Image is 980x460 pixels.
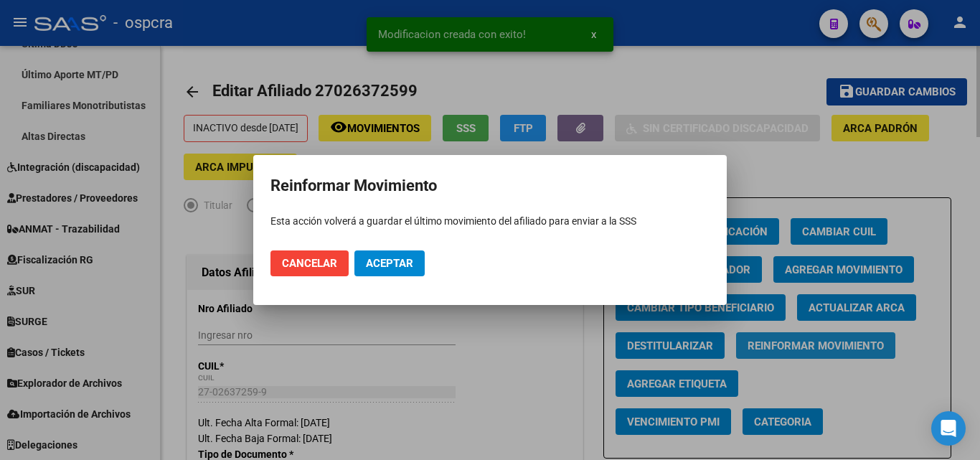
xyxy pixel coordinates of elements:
div: Open Intercom Messenger [931,411,966,446]
button: Cancelar [270,250,349,276]
span: Cancelar [282,257,337,270]
button: Aceptar [354,250,425,276]
p: Esta acción volverá a guardar el último movimiento del afiliado para enviar a la SSS [270,214,710,229]
span: Aceptar [366,257,413,270]
h2: Reinformar Movimiento [270,172,710,200]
